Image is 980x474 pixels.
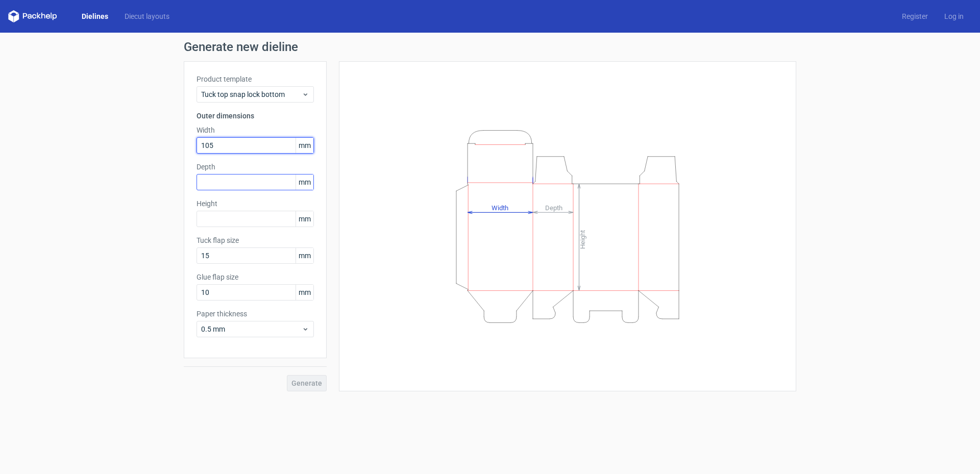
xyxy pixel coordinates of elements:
[894,11,936,21] a: Register
[296,138,313,153] span: mm
[197,198,314,209] label: Height
[201,89,302,99] span: Tuck top snap lock bottom
[579,230,586,248] tspan: Height
[197,74,314,84] label: Product template
[296,248,313,263] span: mm
[184,41,796,53] h1: Generate new dieline
[545,204,562,211] tspan: Depth
[492,204,508,211] tspan: Width
[197,272,314,282] label: Glue flap size
[296,211,313,227] span: mm
[936,11,972,21] a: Log in
[73,11,116,21] a: Dielines
[197,125,314,135] label: Width
[197,111,314,121] h3: Outer dimensions
[296,285,313,300] span: mm
[296,174,313,190] span: mm
[197,309,314,319] label: Paper thickness
[197,162,314,172] label: Depth
[197,235,314,245] label: Tuck flap size
[116,11,178,21] a: Diecut layouts
[201,324,302,334] span: 0.5 mm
